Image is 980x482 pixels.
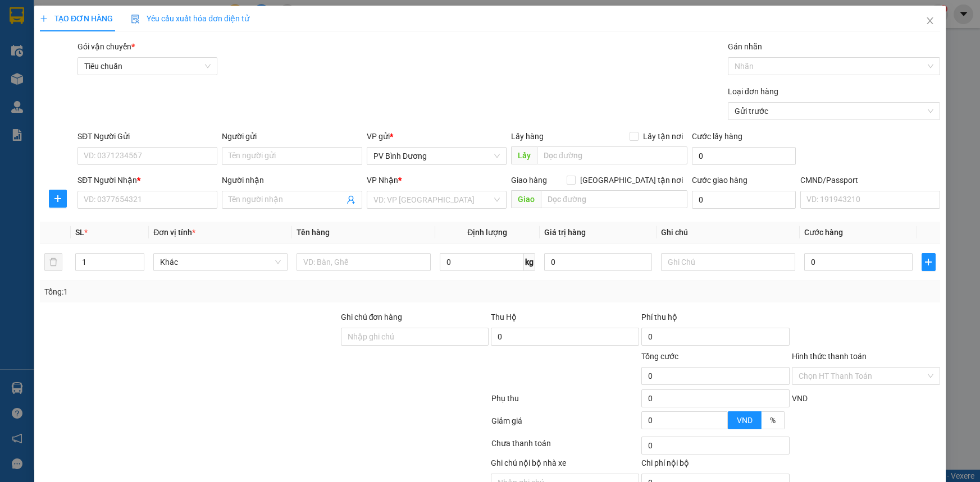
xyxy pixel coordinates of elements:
span: SL [75,228,84,237]
div: Chưa thanh toán [490,437,641,457]
div: SĐT Người Gửi [78,130,217,143]
span: kg [524,253,535,271]
span: Thu Hộ [491,313,517,322]
span: Tổng cước [641,352,678,361]
span: Đơn vị tính [153,228,195,237]
span: TẠO ĐƠN HÀNG [40,14,113,23]
span: Gửi trước [735,103,933,120]
button: delete [44,253,62,271]
span: Lấy tận nơi [639,130,687,143]
div: Ghi chú nội bộ nhà xe [491,457,639,474]
span: plus [922,258,935,267]
button: plus [922,253,936,271]
span: % [770,416,776,425]
input: 0 [544,253,653,271]
input: Cước giao hàng [692,191,796,209]
input: Ghi chú đơn hàng [341,328,489,346]
span: close [926,16,935,25]
label: Hình thức thanh toán [792,352,867,361]
img: icon [131,15,140,24]
label: Gán nhãn [728,42,762,51]
div: CMND/Passport [800,174,940,186]
label: Loại đơn hàng [728,87,778,96]
div: VP gửi [367,130,507,143]
span: plus [40,15,48,22]
div: Người gửi [222,130,362,143]
div: SĐT Người Nhận [78,174,217,186]
span: [GEOGRAPHIC_DATA] tận nơi [576,174,687,186]
span: Giao hàng [511,176,547,185]
div: Tổng: 1 [44,286,379,298]
span: Lấy [511,146,537,164]
span: Khác [160,254,281,270]
span: Tên hàng [297,228,330,237]
label: Cước lấy hàng [692,132,742,141]
span: user-add [347,195,355,204]
input: Dọc đường [537,146,687,164]
span: VND [737,416,753,425]
div: Phụ thu [490,392,641,412]
input: VD: Bàn, Ghế [297,253,431,271]
span: Giao [511,190,541,208]
span: Lấy hàng [511,132,544,141]
div: Giảm giá [490,415,641,434]
label: Ghi chú đơn hàng [341,313,403,322]
span: Định lượng [467,228,507,237]
label: Cước giao hàng [692,176,747,185]
span: VP Nhận [367,176,398,185]
input: Ghi Chú [661,253,795,271]
span: Giá trị hàng [544,228,586,237]
div: Chi phí nội bộ [641,457,790,474]
input: Dọc đường [541,190,687,208]
span: Yêu cầu xuất hóa đơn điện tử [131,14,249,23]
span: VND [792,394,808,403]
span: Cước hàng [804,228,843,237]
button: Close [914,6,946,37]
button: plus [49,190,67,208]
span: PV Bình Dương [373,148,500,164]
th: Ghi chú [657,222,800,244]
div: Phí thu hộ [641,311,790,328]
div: Người nhận [222,174,362,186]
span: Tiêu chuẩn [84,58,211,75]
span: Gói vận chuyển [78,42,135,51]
input: Cước lấy hàng [692,147,796,165]
span: plus [49,194,66,203]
